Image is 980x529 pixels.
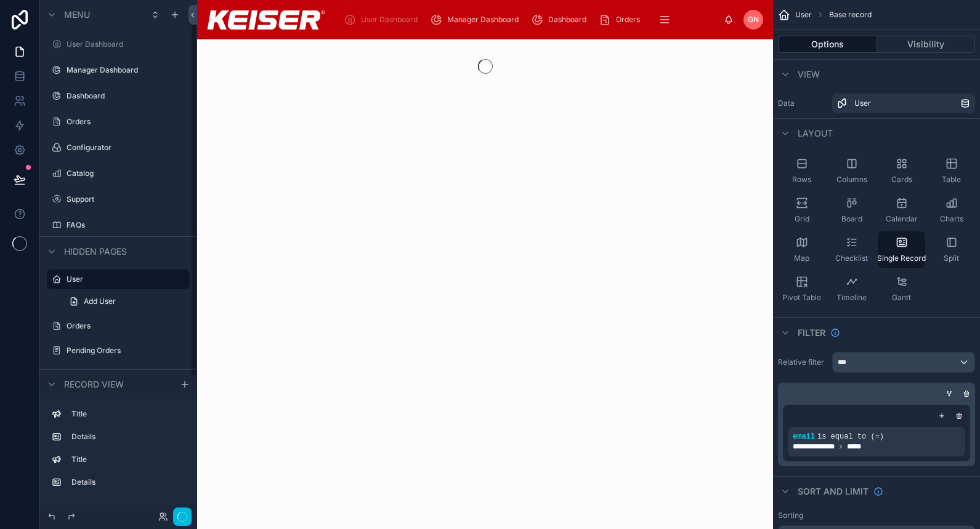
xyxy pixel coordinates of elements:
a: Manager Dashboard [426,9,527,31]
label: Orders [67,321,182,331]
span: Table [942,175,961,185]
label: Data [778,98,827,108]
button: Gantt [878,271,925,308]
span: Columns [836,175,867,185]
span: Base record [829,10,872,20]
button: Table [928,153,975,189]
span: Layout [798,127,833,140]
label: Configurator [67,143,182,153]
span: Dashboard [548,15,586,25]
span: View [798,68,820,81]
div: scrollable content [39,399,197,504]
span: Single Record [877,253,926,263]
button: Columns [828,153,875,189]
span: User [854,98,871,108]
label: User [67,274,182,284]
span: email [793,432,815,441]
button: Cards [878,153,925,189]
button: Pivot Table [778,271,825,308]
span: Pivot Table [782,293,821,303]
span: Gantt [892,293,911,303]
span: Hidden pages [64,245,127,258]
a: Dashboard [527,9,595,31]
a: Orders [595,9,649,31]
label: Dashboard [67,91,182,101]
div: scrollable content [335,6,724,33]
span: Split [944,253,959,263]
button: Grid [778,192,825,229]
span: Map [794,253,809,263]
span: GN [748,15,759,25]
span: Sort And Limit [798,485,869,498]
span: Calendar [886,214,918,224]
span: Filter [798,327,825,339]
span: User [795,10,812,20]
span: Record view [64,378,124,391]
span: Checklist [835,253,868,263]
span: Cards [891,175,912,185]
label: Support [67,194,182,204]
button: Board [828,192,875,229]
label: Pending Orders [67,346,182,356]
span: Grid [795,214,809,224]
span: Manager Dashboard [447,15,519,25]
label: Title [71,455,180,464]
label: Orders [67,117,182,127]
button: Split [928,231,975,268]
button: Checklist [828,231,875,268]
button: Map [778,231,825,268]
button: Rows [778,153,825,189]
button: Calendar [878,192,925,229]
span: Charts [940,214,963,224]
a: User Dashboard [340,9,426,31]
label: Relative filter [778,357,827,367]
a: Add User [62,292,190,311]
label: Details [71,432,180,442]
span: is equal to (=) [817,432,884,441]
span: Timeline [836,293,867,303]
span: User Dashboard [361,15,418,25]
button: Options [778,36,877,53]
img: App logo [207,10,325,30]
span: Add User [84,296,116,306]
button: Visibility [877,36,976,53]
a: User [832,93,975,113]
span: Board [841,214,862,224]
label: Details [71,477,180,487]
label: Title [71,409,180,419]
button: Charts [928,192,975,229]
label: FAQs [67,220,182,230]
label: User Dashboard [67,39,182,49]
button: Single Record [878,231,925,268]
label: Catalog [67,169,182,178]
span: Rows [792,175,811,185]
button: Timeline [828,271,875,308]
span: Menu [64,9,90,21]
label: Manager Dashboard [67,65,182,75]
span: Orders [616,15,640,25]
